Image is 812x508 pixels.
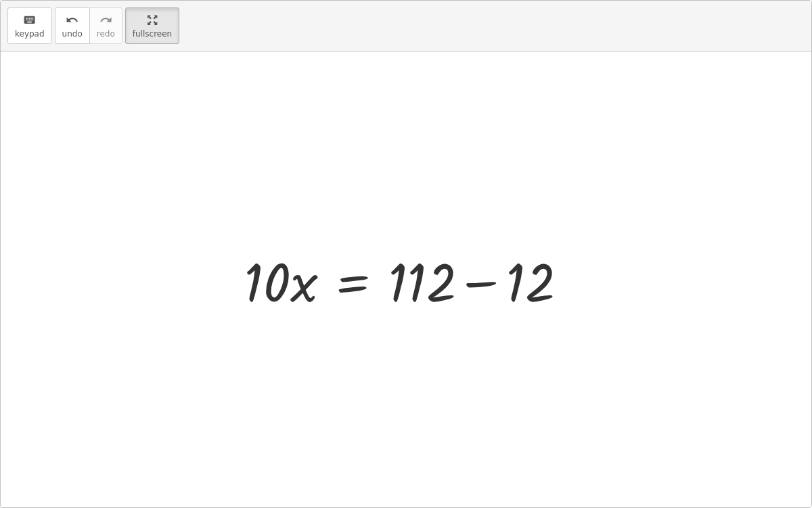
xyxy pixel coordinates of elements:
[89,7,122,44] button: redoredo
[97,29,115,39] span: redo
[125,7,179,44] button: fullscreen
[66,12,78,28] i: undo
[133,29,172,39] span: fullscreen
[62,29,83,39] span: undo
[7,7,52,44] button: keyboardkeypad
[15,29,45,39] span: keypad
[99,12,112,28] i: redo
[23,12,36,28] i: keyboard
[55,7,90,44] button: undoundo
